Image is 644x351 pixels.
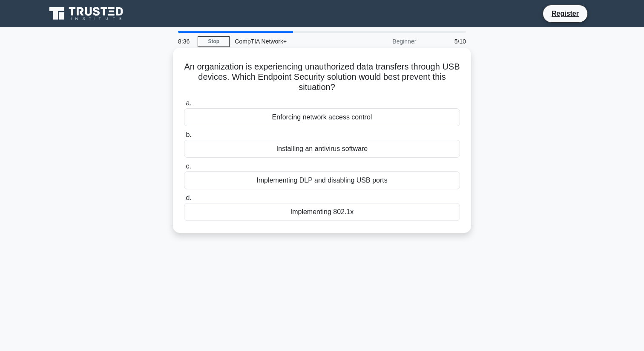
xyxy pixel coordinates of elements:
span: b. [186,131,191,138]
span: d. [186,194,191,201]
div: Implementing 802.1x [184,203,460,221]
span: c. [186,162,191,170]
h5: An organization is experiencing unauthorized data transfers through USB devices. Which Endpoint S... [183,61,461,93]
div: Installing an antivirus software [184,140,460,158]
a: Stop [198,36,230,47]
div: Beginner [347,33,421,50]
div: Implementing DLP and disabling USB ports [184,171,460,189]
a: Register [546,8,584,19]
div: CompTIA Network+ [230,33,347,50]
span: a. [186,99,191,107]
div: 8:36 [173,33,198,50]
div: 5/10 [421,33,471,50]
div: Enforcing network access control [184,108,460,126]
